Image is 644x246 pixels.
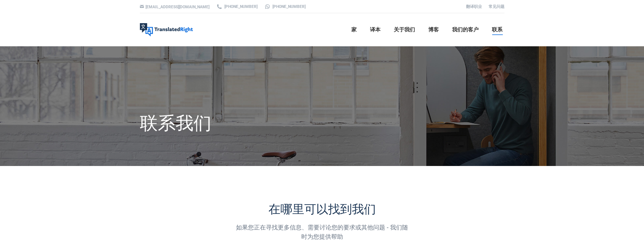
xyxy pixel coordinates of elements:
[489,4,504,9] a: 常见问题
[450,19,481,40] a: 我们的客户
[349,19,359,40] a: 家
[426,19,441,40] a: 博客
[394,26,415,33] span: 关于我们
[392,19,417,40] a: 关于我们
[351,26,357,33] span: 家
[428,26,439,33] span: 博客
[233,202,411,216] h3: 在哪里可以找到我们
[146,5,209,9] a: [EMAIL_ADDRESS][DOMAIN_NAME]
[216,4,258,10] a: [PHONE_NUMBER]
[370,26,381,33] span: 译本
[224,4,258,10] font: [PHONE_NUMBER]
[140,23,193,36] img: 右译
[140,112,380,134] h1: 联系我们
[368,19,382,40] a: 译本
[490,19,504,40] a: 联系
[264,4,306,10] a: [PHONE_NUMBER]
[272,4,306,10] font: [PHONE_NUMBER]
[452,26,479,33] span: 我们的客户
[233,223,411,241] div: 如果您正在寻找更多信息、需要讨论您的要求或其他问题 - 我们随时为您提供帮助
[492,26,502,33] span: 联系
[466,4,482,9] a: 翻译职业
